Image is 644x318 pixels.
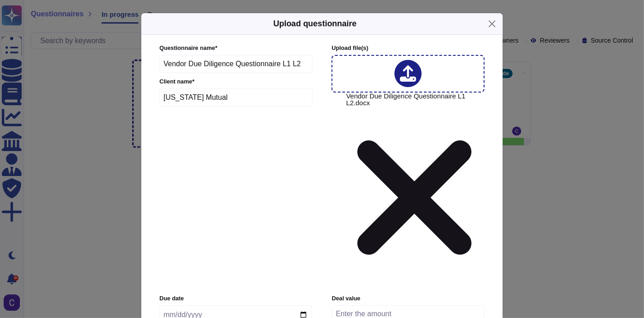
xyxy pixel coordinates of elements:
[159,55,312,73] input: Enter questionnaire name
[332,44,368,51] span: Upload file (s)
[159,296,312,302] label: Due date
[159,45,312,51] label: Questionnaire name
[159,88,312,107] input: Enter company name of the client
[346,93,483,289] span: Vendor Due Diligence Questionnaire L1 L2.docx
[273,18,356,30] h5: Upload questionnaire
[485,17,499,31] button: Close
[159,79,312,85] label: Client name
[332,296,485,302] label: Deal value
